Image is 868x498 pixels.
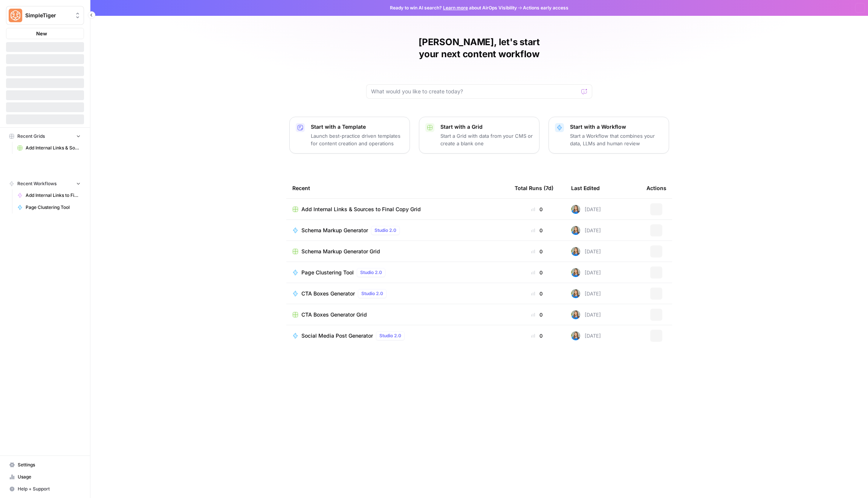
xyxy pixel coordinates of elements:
[515,290,559,297] div: 0
[6,178,84,189] button: Recent Workflows
[6,471,84,483] a: Usage
[301,227,368,234] span: Schema Markup Generator
[6,459,84,471] a: Settings
[515,178,553,198] div: Total Runs (7d)
[571,268,580,277] img: 57pqjeemi2nd7qi7uenxir8d7ni4
[292,226,503,235] a: Schema Markup GeneratorStudio 2.0
[301,311,367,318] span: CTA Boxes Generator Grid
[515,206,559,213] div: 0
[26,145,81,151] span: Add Internal Links & Sources to Final Copy Grid
[6,483,84,495] button: Help + Support
[571,247,580,256] img: 57pqjeemi2nd7qi7uenxir8d7ni4
[571,289,601,298] div: [DATE]
[390,5,517,11] span: Ready to win AI search? about AirOps Visibility
[292,248,503,255] a: Schema Markup Generator Grid
[301,248,380,255] span: Schema Markup Generator Grid
[361,290,383,297] span: Studio 2.0
[571,247,601,256] div: [DATE]
[18,486,81,492] span: Help + Support
[515,248,559,255] div: 0
[26,204,81,211] span: Page Clustering Tool
[515,227,559,234] div: 0
[571,331,601,340] div: [DATE]
[570,123,663,131] p: Start with a Workflow
[440,132,533,147] p: Start a Grid with data from your CMS or create a blank one
[6,6,84,25] button: Workspace: SimpleTiger
[25,12,71,19] span: SimpleTiger
[571,226,601,235] div: [DATE]
[311,123,403,131] p: Start with a Template
[371,88,578,95] input: What would you like to create today?
[549,117,669,154] button: Start with a WorkflowStart a Workflow that combines your data, LLMs and human review
[360,269,382,276] span: Studio 2.0
[17,133,45,140] span: Recent Grids
[571,226,580,235] img: 57pqjeemi2nd7qi7uenxir8d7ni4
[26,192,81,199] span: Add Internal Links to Final Copy
[311,132,403,147] p: Launch best-practice driven templates for content creation and operations
[374,227,396,234] span: Studio 2.0
[292,289,503,298] a: CTA Boxes GeneratorStudio 2.0
[379,332,401,339] span: Studio 2.0
[292,311,503,318] a: CTA Boxes Generator Grid
[515,311,559,318] div: 0
[292,206,503,213] a: Add Internal Links & Sources to Final Copy Grid
[440,123,533,131] p: Start with a Grid
[523,5,568,11] span: Actions early access
[515,332,559,340] div: 0
[515,269,559,276] div: 0
[292,331,503,340] a: Social Media Post GeneratorStudio 2.0
[301,269,354,276] span: Page Clustering Tool
[570,132,663,147] p: Start a Workflow that combines your data, LLMs and human review
[14,189,84,201] a: Add Internal Links to Final Copy
[301,290,355,297] span: CTA Boxes Generator
[17,180,57,187] span: Recent Workflows
[292,178,503,198] div: Recent
[6,131,84,142] button: Recent Grids
[36,30,47,37] span: New
[571,205,601,214] div: [DATE]
[14,201,84,213] a: Page Clustering Tool
[301,206,421,213] span: Add Internal Links & Sources to Final Copy Grid
[6,28,84,39] button: New
[292,268,503,277] a: Page Clustering ToolStudio 2.0
[571,310,601,319] div: [DATE]
[571,289,580,298] img: 57pqjeemi2nd7qi7uenxir8d7ni4
[443,5,468,11] a: Learn more
[419,117,539,154] button: Start with a GridStart a Grid with data from your CMS or create a blank one
[301,332,373,340] span: Social Media Post Generator
[571,331,580,340] img: 57pqjeemi2nd7qi7uenxir8d7ni4
[646,178,666,198] div: Actions
[571,310,580,319] img: 57pqjeemi2nd7qi7uenxir8d7ni4
[571,268,601,277] div: [DATE]
[571,205,580,214] img: 57pqjeemi2nd7qi7uenxir8d7ni4
[14,142,84,154] a: Add Internal Links & Sources to Final Copy Grid
[571,178,600,198] div: Last Edited
[366,36,592,60] h1: [PERSON_NAME], let's start your next content workflow
[9,9,22,22] img: SimpleTiger Logo
[18,474,81,480] span: Usage
[18,461,81,468] span: Settings
[289,117,410,154] button: Start with a TemplateLaunch best-practice driven templates for content creation and operations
